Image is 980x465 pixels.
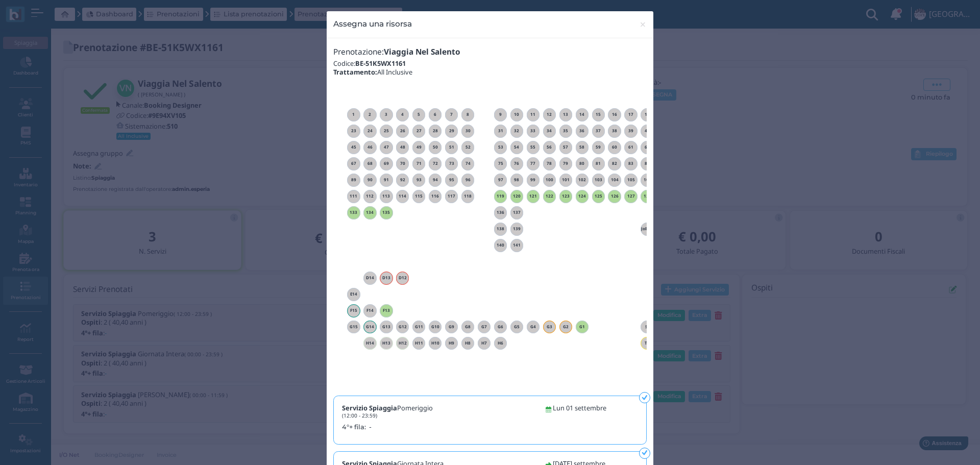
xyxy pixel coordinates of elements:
h6: 51 [445,145,458,150]
h6: 15 [592,112,605,117]
h6: 39 [624,129,638,133]
h6: 112 [363,194,377,199]
h6: 138 [494,227,507,231]
h6: 47 [380,145,393,150]
h6: G5 [510,325,524,329]
h6: D12 [396,276,409,280]
h6: 116 [429,194,442,199]
h6: G8 [461,325,475,329]
h6: G6 [494,325,507,329]
h6: 123 [559,194,573,199]
h6: H6 [494,341,507,346]
h6: 8 [461,112,475,117]
h6: 23 [347,129,360,133]
h6: H7 [478,341,491,346]
h6: 36 [576,129,589,133]
b: BE-51K5WX1161 [355,59,406,68]
h6: 45 [347,145,360,150]
h6: H9 [445,341,458,346]
h6: 118 [461,194,475,199]
h6: 82 [608,161,621,166]
h6: G15 [347,325,360,329]
h6: 120 [510,194,524,199]
h6: 93 [412,178,426,182]
h6: 119 [494,194,507,199]
h6: 75 [494,161,507,166]
h6: 100 [543,178,556,182]
h6: G13 [380,325,393,329]
h6: G11 [412,325,426,329]
h6: 127 [624,194,638,199]
h6: 141 [510,243,524,248]
h6: 37 [592,129,605,133]
h6: 31 [494,129,507,133]
h6: 96 [461,178,475,182]
h6: 105 [624,178,638,182]
h6: G1 [576,325,589,329]
h6: 9 [494,112,507,117]
h6: 52 [461,145,475,150]
h6: 79 [559,161,573,166]
h6: 102 [576,178,589,182]
h6: 114 [396,194,409,199]
h6: 3 [380,112,393,117]
h6: 95 [445,178,458,182]
h6: 73 [445,161,458,166]
h6: H11 [412,341,426,346]
span: Assistenza [30,8,67,16]
small: (12:00 - 23:59) [342,412,377,419]
h6: 90 [363,178,377,182]
h6: 6 [429,112,442,117]
h6: 81 [592,161,605,166]
h6: 60 [608,145,621,150]
h6: 54 [510,145,524,150]
h6: 72 [429,161,442,166]
h6: 5 [412,112,426,117]
h6: 49 [412,145,426,150]
h6: H8 [461,341,475,346]
h6: G14 [363,325,377,329]
h6: 97 [494,178,507,182]
h6: G2 [559,325,573,329]
h6: 12 [543,112,556,117]
h6: 24 [363,129,377,133]
h6: 2 [363,112,377,117]
h6: 7 [445,112,458,117]
h6: 13 [559,112,573,117]
h6: G12 [396,325,409,329]
h6: 16 [608,112,621,117]
h6: 92 [396,178,409,182]
h6: 136 [494,210,507,215]
h6: 125 [592,194,605,199]
span: × [639,18,647,31]
label: 4°+ fila: - [342,422,533,432]
h6: 50 [429,145,442,150]
h6: 135 [380,210,393,215]
h6: 91 [380,178,393,182]
h6: 137 [510,210,524,215]
h6: 56 [543,145,556,150]
h4: Assegna una risorsa [333,18,412,30]
h6: 77 [527,161,540,166]
h6: G3 [543,325,556,329]
h4: Prenotazione: [333,48,647,57]
h6: D14 [363,276,377,280]
h6: 14 [576,112,589,117]
h5: Pomeriggio [342,404,433,419]
h6: H10 [429,341,442,346]
h6: 101 [559,178,573,182]
h6: F15 [347,308,360,313]
h6: 111 [347,194,360,199]
h6: 80 [576,161,589,166]
h6: G7 [478,325,491,329]
h6: F13 [380,308,393,313]
h6: E14 [347,292,360,297]
h6: 46 [363,145,377,150]
h6: 38 [608,129,621,133]
h6: 25 [380,129,393,133]
h6: 17 [624,112,638,117]
h6: 68 [363,161,377,166]
h6: 4 [396,112,409,117]
h5: All Inclusive [333,68,647,76]
h6: 67 [347,161,360,166]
